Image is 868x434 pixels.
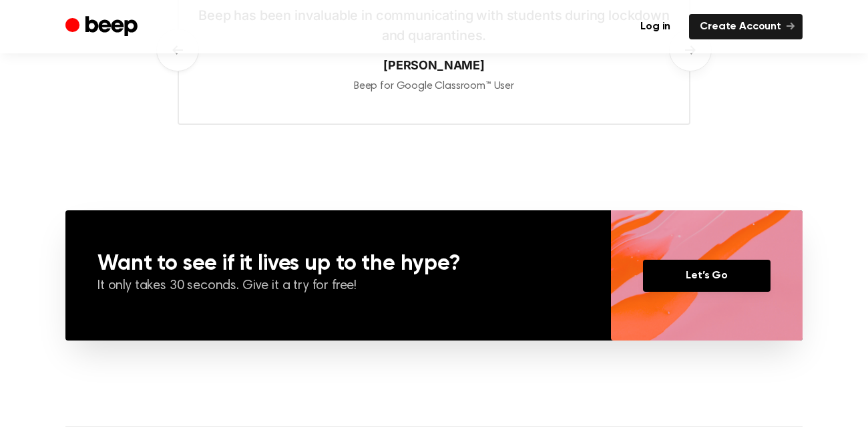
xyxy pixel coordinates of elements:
[643,260,771,292] a: Let’s Go
[354,81,514,91] span: Beep for Google Classroom™ User
[192,56,676,74] cite: [PERSON_NAME]
[97,277,579,296] p: It only takes 30 seconds. Give it a try for free!
[689,14,803,39] a: Create Account
[630,14,681,39] a: Log in
[97,253,579,274] h3: Want to see if it lives up to the hype?
[65,14,141,40] a: Beep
